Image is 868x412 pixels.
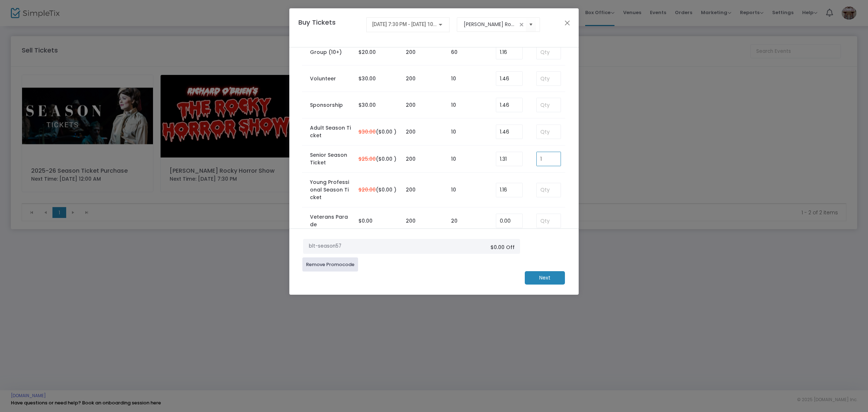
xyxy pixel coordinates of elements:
m-button: Next [525,271,565,285]
label: 200 [406,101,416,109]
span: ($0.00 ) [376,155,396,163]
input: Enter Service Fee [496,125,522,139]
label: 10 [451,186,456,194]
input: Qty [537,98,561,112]
input: Qty [537,214,561,228]
span: $30.00 [358,128,376,135]
label: 200 [406,128,416,136]
label: Veterans Parade [310,213,351,228]
span: ($0.00 ) [376,186,396,193]
span: $20.00 [358,186,376,193]
input: Enter Promo code [303,239,520,254]
input: Qty [537,183,561,197]
span: $30.00 [358,75,376,82]
label: Young Professional Season Ticket [310,178,351,201]
input: Qty [537,125,561,139]
label: $0.00 Off [490,244,515,251]
span: $30.00 [358,101,376,109]
input: Enter Service Fee [496,45,522,59]
label: Sponsorship [310,101,343,109]
span: ($0.00 ) [376,128,396,135]
h4: Buy Tickets [295,17,363,38]
label: 10 [451,101,456,109]
span: $25.00 [358,155,376,163]
input: Enter Service Fee [496,183,522,197]
label: 200 [406,155,416,163]
span: clear [517,20,526,29]
span: $20.00 [358,49,376,56]
button: Close [563,18,572,28]
label: 10 [451,155,456,163]
label: Group (10+) [310,49,342,56]
input: Qty [537,45,561,59]
label: 200 [406,186,416,194]
label: 10 [451,128,456,136]
input: Enter Service Fee [496,214,522,228]
input: Enter Service Fee [496,72,522,85]
input: Select an event [464,21,518,28]
input: Qty [537,152,561,166]
label: Senior Season Ticket [310,151,351,167]
label: 60 [451,49,458,56]
label: 200 [406,75,416,83]
span: $0.00 [358,217,373,224]
label: 10 [451,75,456,83]
button: Select [526,17,536,32]
input: Enter Service Fee [496,152,522,166]
input: Qty [537,72,561,85]
label: 20 [451,217,458,225]
label: 200 [406,49,416,56]
input: Enter Service Fee [496,98,522,112]
span: [DATE] 7:30 PM - [DATE] 10:00 PM [372,21,449,27]
label: Adult Season Ticket [310,124,351,139]
label: 200 [406,217,416,225]
label: Volunteer [310,75,336,83]
a: Remove Promocode [302,257,358,272]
